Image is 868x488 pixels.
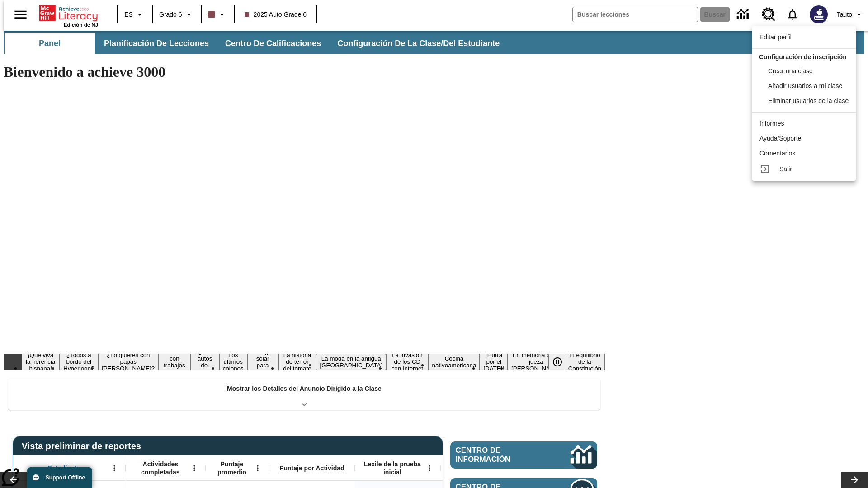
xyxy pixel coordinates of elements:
[759,150,795,157] span: Comentarios
[768,82,842,89] span: Añadir usuarios a mi clase
[759,33,792,41] span: Editar perfil
[759,135,801,142] span: Ayuda/Soporte
[759,53,847,61] span: Configuración de inscripción
[768,97,849,104] span: Eliminar usuarios de la clase
[779,165,792,173] span: Salir
[759,120,784,127] span: Informes
[768,67,813,75] span: Crear una clase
